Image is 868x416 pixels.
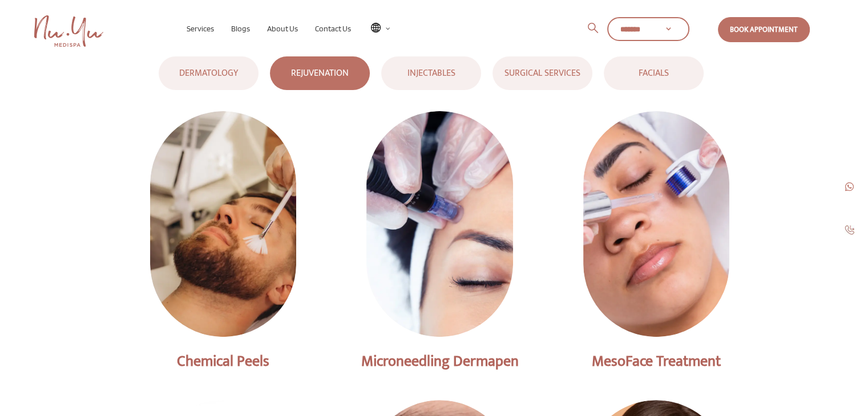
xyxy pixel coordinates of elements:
div: FACIALS [607,66,701,81]
img: Chemical Peels [150,111,296,337]
div: SURGICAL SERVICES [495,66,590,81]
span: About Us [267,24,298,33]
a: Contact Us [306,25,360,32]
span: Blogs [231,24,250,33]
span: Services [187,24,214,33]
div: INJECTABLES [384,66,478,81]
img: MesoFace Treatment [583,111,729,337]
a: Book Appointment [718,17,810,42]
a: Blogs [223,25,259,32]
div: Chemical Peels [132,354,314,369]
span: Contact Us [315,24,351,33]
img: Microneedling Dermapen [366,111,512,337]
img: Nu Yu Medispa Home [34,15,103,47]
div: Microneedling Dermapen [348,354,531,369]
img: call-1.jpg [845,225,854,235]
div: MesoFace Treatment [565,354,748,369]
div: REJUVENATION [273,66,367,81]
a: Nu Yu MediSpa [34,15,106,47]
div: DERMATOLOGY [162,66,256,81]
